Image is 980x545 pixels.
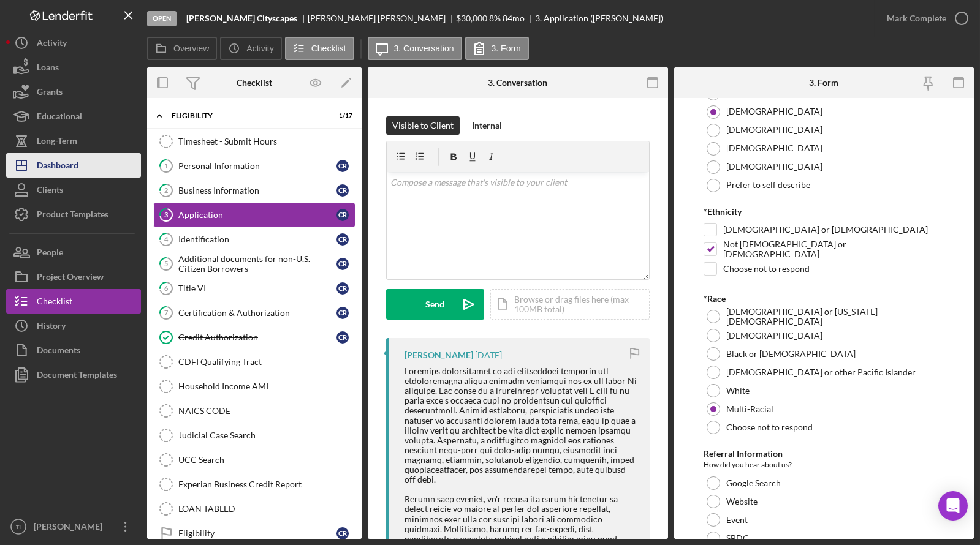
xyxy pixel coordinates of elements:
div: Credit Authorization [178,333,336,342]
div: Educational [37,104,82,132]
div: 3. Form [809,78,838,88]
div: C R [336,209,349,221]
button: Project Overview [6,265,141,289]
a: 5Additional documents for non-U.S. Citizen BorrowersCR [153,252,355,276]
a: Timesheet - Submit Hours [153,129,355,154]
button: Long-Term [6,129,141,153]
div: 3. Application ([PERSON_NAME]) [535,13,663,23]
label: Overview [173,43,209,53]
button: Product Templates [6,202,141,227]
div: Checklist [37,289,72,317]
button: Document Templates [6,363,141,387]
div: 8 % [489,13,501,23]
div: C R [336,233,349,246]
button: 3. Conversation [368,37,462,60]
div: Additional documents for non-U.S. Citizen Borrowers [178,254,336,274]
label: Activity [246,43,273,53]
a: 2Business InformationCR [153,178,355,203]
a: Credit AuthorizationCR [153,325,355,350]
a: 7Certification & AuthorizationCR [153,301,355,325]
div: Grants [37,80,63,107]
button: Overview [147,37,217,60]
button: People [6,240,141,265]
a: 6Title VICR [153,276,355,301]
div: Title VI [178,284,336,293]
label: [DEMOGRAPHIC_DATA] [726,125,822,135]
div: *Race [704,294,944,304]
div: C R [336,160,349,172]
div: Document Templates [37,363,117,390]
button: Checklist [6,289,141,314]
div: Open [147,11,177,26]
tspan: 1 [164,162,168,170]
button: Dashboard [6,153,141,178]
button: History [6,314,141,338]
div: *Ethnicity [704,207,944,217]
a: 1Personal InformationCR [153,154,355,178]
tspan: 4 [164,235,169,243]
div: Timesheet - Submit Hours [178,137,355,146]
label: Prefer to self describe [726,180,810,190]
label: [DEMOGRAPHIC_DATA] [726,143,822,153]
label: SBDC [726,533,749,543]
label: Choose not to respond [726,423,813,432]
div: Long-Term [37,129,77,156]
label: 3. Conversation [394,43,454,53]
div: 84 mo [503,13,525,23]
label: [DEMOGRAPHIC_DATA] or other Pacific Islander [726,367,916,377]
label: Choose not to respond [723,263,810,275]
div: Eligibility [172,112,322,119]
label: Multi-Racial [726,404,773,414]
div: LOAN TABLED [178,504,355,514]
a: LOAN TABLED [153,497,355,521]
div: Application [178,210,336,220]
span: $30,000 [456,13,487,23]
label: 3. Form [492,43,521,53]
button: TI[PERSON_NAME] [6,514,141,539]
div: How did you hear about us? [704,459,944,471]
div: Visible to Client [392,116,454,135]
button: Checklist [285,37,354,60]
label: Google Search [726,478,781,488]
label: [DEMOGRAPHIC_DATA] or [DEMOGRAPHIC_DATA] [723,224,928,236]
div: C R [336,258,349,270]
div: C R [336,527,349,539]
label: Not [DEMOGRAPHIC_DATA] or [DEMOGRAPHIC_DATA] [723,243,944,255]
label: [DEMOGRAPHIC_DATA] [726,331,822,340]
tspan: 7 [164,309,169,317]
div: C R [336,307,349,319]
a: Activity [6,31,141,55]
div: Mark Complete [887,6,946,31]
div: [PERSON_NAME] [PERSON_NAME] [308,13,456,23]
label: White [726,386,750,396]
a: 4IdentificationCR [153,227,355,252]
button: Clients [6,178,141,202]
button: Loans [6,55,141,80]
div: Experian Business Credit Report [178,479,355,489]
button: Mark Complete [875,6,974,31]
time: 2025-02-26 20:11 [475,350,502,360]
div: [PERSON_NAME] [31,514,110,542]
tspan: 6 [164,284,169,292]
div: Send [426,289,445,320]
div: Dashboard [37,153,78,181]
div: C R [336,282,349,295]
a: Experian Business Credit Report [153,472,355,497]
a: Household Income AMI [153,374,355,399]
div: Identification [178,235,336,244]
div: Eligibility [178,528,336,538]
button: Activity [220,37,281,60]
div: Household Income AMI [178,382,355,391]
button: Internal [466,116,508,135]
div: Loans [37,55,59,83]
button: Grants [6,80,141,104]
div: 1 / 17 [330,112,352,119]
label: Website [726,497,758,506]
div: Activity [37,31,67,58]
